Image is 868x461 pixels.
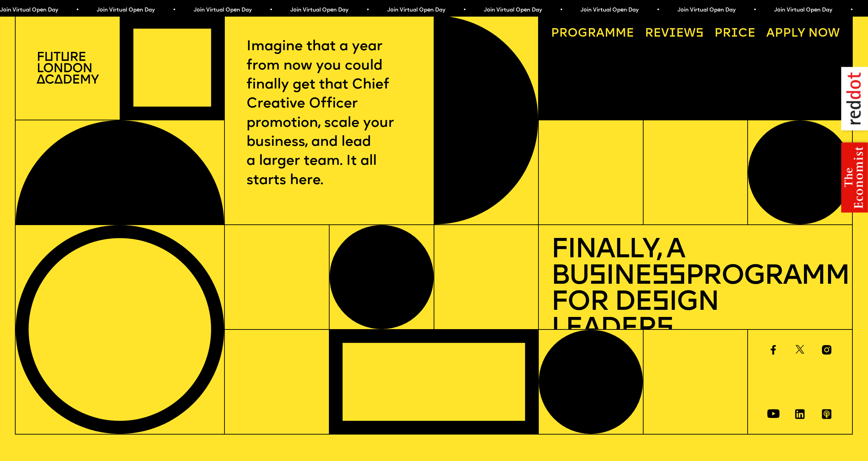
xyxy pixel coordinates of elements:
[652,289,669,317] span: s
[656,316,673,343] span: s
[753,7,756,13] span: •
[269,7,272,13] span: •
[639,22,710,46] a: Reviews
[596,28,605,40] span: a
[463,7,466,13] span: •
[850,7,853,13] span: •
[551,237,840,343] h1: Finally, a Bu ine Programme for De ign Leader
[760,22,846,46] a: Apply now
[651,263,685,290] span: ss
[246,37,412,190] p: Imagine that a year from now you could finally get that Chief Creative Officer promotion, scale y...
[545,22,640,46] a: Programme
[173,7,176,13] span: •
[766,28,775,40] span: A
[76,7,79,13] span: •
[589,263,606,290] span: s
[560,7,563,13] span: •
[708,22,762,46] a: Price
[656,7,659,13] span: •
[366,7,369,13] span: •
